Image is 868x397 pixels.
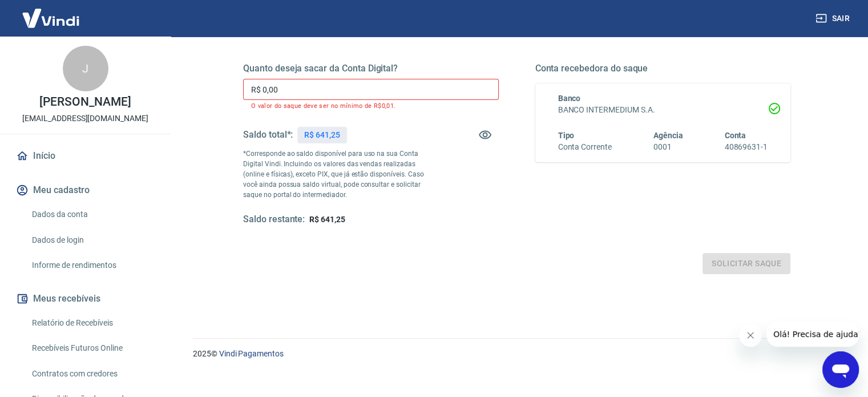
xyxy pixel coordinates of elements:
span: Tipo [558,131,575,140]
h5: Conta recebedora do saque [535,63,791,74]
button: Meus recebíveis [14,286,157,311]
h5: Quanto deseja sacar da Conta Digital? [243,63,499,74]
h6: 40869631-1 [724,141,768,153]
a: Dados de login [27,228,157,252]
a: Relatório de Recebíveis [27,311,157,335]
p: R$ 641,25 [304,129,340,141]
p: O valor do saque deve ser no mínimo de R$0,01. [251,102,491,110]
button: Meu cadastro [14,178,157,203]
span: Agência [653,131,683,140]
h6: 0001 [653,141,683,153]
a: Contratos com credores [27,362,157,386]
p: *Corresponde ao saldo disponível para uso na sua Conta Digital Vindi. Incluindo os valores das ve... [243,149,435,200]
span: Conta [724,131,746,140]
iframe: Mensagem da empresa [766,322,859,347]
iframe: Botão para abrir a janela de mensagens [822,351,859,388]
span: R$ 641,25 [309,215,345,224]
a: Dados da conta [27,203,157,226]
img: Vindi [14,1,88,35]
h6: Conta Corrente [558,141,612,153]
p: [PERSON_NAME] [39,96,131,108]
div: J [63,46,108,91]
span: Olá! Precisa de ajuda? [7,8,96,17]
iframe: Fechar mensagem [739,324,762,347]
button: Sair [813,8,854,29]
a: Recebíveis Futuros Online [27,336,157,360]
h6: BANCO INTERMEDIUM S.A. [558,104,768,116]
p: 2025 © [193,348,841,360]
h5: Saldo restante: [243,214,305,226]
a: Informe de rendimentos [27,254,157,277]
a: Vindi Pagamentos [219,349,284,358]
h5: Saldo total*: [243,129,293,141]
a: Início [14,143,157,169]
span: Banco [558,94,581,103]
p: [EMAIL_ADDRESS][DOMAIN_NAME] [22,113,148,125]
